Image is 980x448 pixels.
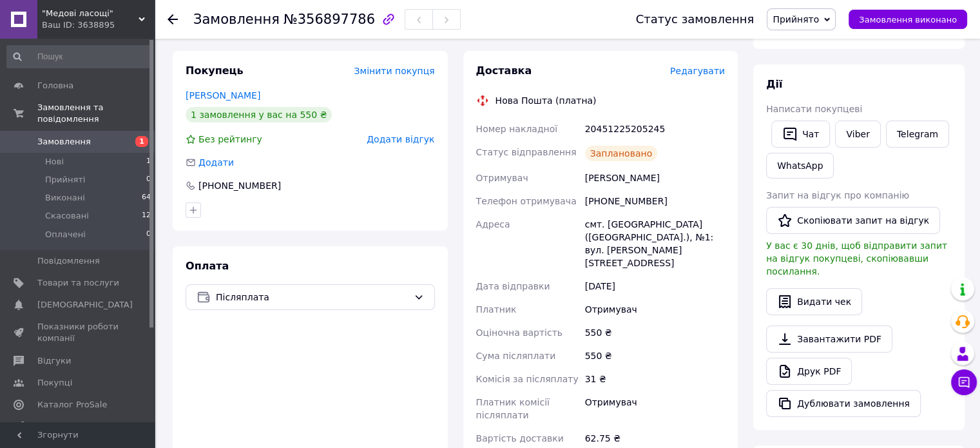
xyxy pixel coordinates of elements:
span: Платник [476,304,517,315]
div: Заплановано [585,146,658,161]
span: Статус відправлення [476,147,577,157]
span: Аналітика [37,421,82,433]
span: Оціночна вартість [476,327,562,338]
span: 1 [135,136,148,147]
div: Ваш ID: 3638895 [42,19,155,31]
span: Скасовані [45,210,89,222]
span: Запит на відгук про компанію [766,190,909,200]
div: Статус замовлення [636,13,754,26]
span: Вартість доставки [476,433,564,443]
a: WhatsApp [766,153,834,179]
div: смт. [GEOGRAPHIC_DATA] ([GEOGRAPHIC_DATA].), №1: вул. [PERSON_NAME][STREET_ADDRESS] [582,213,727,275]
span: Покупці [37,377,72,389]
div: Повернутися назад [168,13,178,26]
span: Прийнято [773,14,819,24]
div: Отримувач [582,298,727,321]
span: Товари та послуги [37,277,119,289]
span: Виконані [45,192,85,204]
span: 12 [142,210,151,222]
span: Комісія за післяплату [476,374,579,384]
span: Додати відгук [367,134,434,144]
button: Видати чек [766,288,862,315]
span: 64 [142,192,151,204]
span: Відгуки [37,355,71,367]
div: 31 ₴ [582,367,727,391]
span: Замовлення та повідомлення [37,102,155,125]
span: Покупець [186,64,244,77]
span: Повідомлення [37,255,100,267]
span: 1 [146,156,151,168]
span: Доставка [476,64,532,77]
span: Показники роботи компанії [37,321,119,344]
span: [DEMOGRAPHIC_DATA] [37,299,133,311]
div: 550 ₴ [582,344,727,367]
span: Написати покупцеві [766,104,862,114]
span: Оплата [186,260,229,272]
button: Дублювати замовлення [766,390,921,417]
span: Дата відправки [476,281,550,291]
span: Замовлення виконано [859,15,957,24]
span: Замовлення [193,12,280,27]
span: Каталог ProSale [37,399,107,411]
span: Замовлення [37,136,91,148]
span: "Медовi ласощi" [42,8,139,19]
div: [PERSON_NAME] [582,166,727,190]
span: Сума післяплати [476,351,556,361]
span: Адреса [476,219,510,229]
span: Платник комісії післяплати [476,397,550,420]
div: Нова Пошта (платна) [492,94,600,107]
span: Дії [766,78,782,90]
button: Скопіювати запит на відгук [766,207,940,234]
div: [PHONE_NUMBER] [197,179,282,192]
span: 0 [146,174,151,186]
a: [PERSON_NAME] [186,90,260,101]
span: Оплачені [45,229,86,240]
input: Пошук [6,45,152,68]
div: [PHONE_NUMBER] [582,190,727,213]
span: Без рейтингу [198,134,262,144]
button: Чат [771,121,830,148]
a: Telegram [886,121,949,148]
a: Друк PDF [766,358,852,385]
span: Номер накладної [476,124,558,134]
div: [DATE] [582,275,727,298]
span: Телефон отримувача [476,196,577,206]
span: №356897786 [283,12,375,27]
span: Отримувач [476,173,528,183]
a: Viber [835,121,880,148]
div: 1 замовлення у вас на 550 ₴ [186,107,332,122]
span: Післяплата [216,290,408,304]
button: Чат з покупцем [951,369,977,395]
a: Завантажити PDF [766,326,892,353]
span: У вас є 30 днів, щоб відправити запит на відгук покупцеві, скопіювавши посилання. [766,240,947,277]
span: Прийняті [45,174,85,186]
div: Отримувач [582,391,727,427]
span: Нові [45,156,64,168]
span: Додати [198,157,234,168]
div: 20451225205245 [582,117,727,141]
div: 550 ₴ [582,321,727,344]
span: Змінити покупця [354,66,435,76]
button: Замовлення виконано [849,10,967,29]
span: Редагувати [670,66,725,76]
span: 0 [146,229,151,240]
span: Головна [37,80,73,92]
